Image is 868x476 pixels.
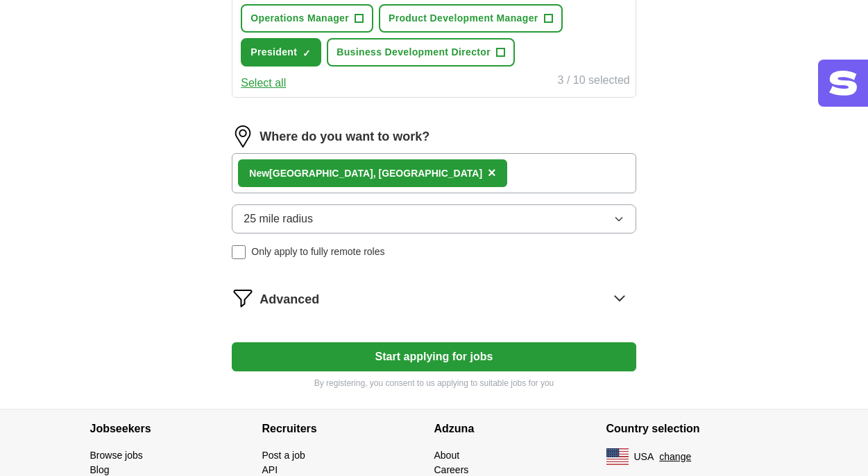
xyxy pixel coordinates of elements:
strong: New [249,168,269,179]
span: ✓ [303,48,311,59]
input: Only apply to fully remote roles [232,245,246,259]
div: [GEOGRAPHIC_DATA], [GEOGRAPHIC_DATA] [249,166,482,181]
button: Business Development Director [327,38,515,67]
img: location.png [232,125,254,148]
p: By registering, you consent to us applying to suitable jobs for you [232,377,636,389]
button: change [659,450,691,464]
button: × [488,163,496,184]
span: Business Development Director [337,45,491,60]
span: × [488,165,496,180]
button: Select all [241,75,286,91]
a: About [434,450,460,461]
button: Start applying for jobs [232,342,636,371]
span: USA [634,450,654,464]
span: President [250,45,297,60]
a: Post a job [262,450,305,461]
img: filter [232,287,254,309]
div: 3 / 10 selected [558,72,630,91]
h4: Country selection [606,409,778,448]
a: Browse jobs [90,450,143,461]
span: Product Development Manager [389,11,538,26]
a: Blog [90,464,110,475]
button: Product Development Manager [379,4,563,33]
button: President✓ [241,38,321,67]
span: Operations Manager [250,11,349,26]
span: 25 mile radius [244,211,313,227]
span: Advanced [259,290,319,309]
span: Only apply to fully remote roles [251,245,384,259]
button: 25 mile radius [232,204,636,233]
a: API [262,464,278,475]
img: US flag [606,448,629,465]
label: Where do you want to work? [259,127,429,146]
button: Operations Manager [241,4,373,33]
a: Careers [434,464,469,475]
